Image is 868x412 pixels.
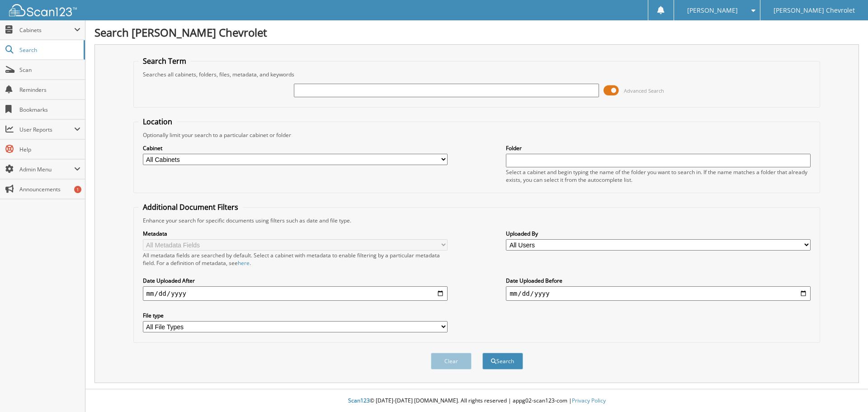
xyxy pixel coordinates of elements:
[774,8,855,13] span: [PERSON_NAME] Chevrolet
[19,46,79,54] span: Search
[19,146,80,153] span: Help
[687,8,738,13] span: [PERSON_NAME]
[143,286,448,301] input: start
[572,397,606,404] a: Privacy Policy
[19,166,74,173] span: Admin Menu
[19,106,80,114] span: Bookmarks
[506,144,811,152] label: Folder
[138,56,191,66] legend: Search Term
[9,4,77,16] img: scan123-logo-white.svg
[19,185,80,193] span: Announcements
[431,353,472,369] button: Clear
[19,126,74,133] span: User Reports
[74,186,81,193] div: 1
[506,277,811,284] label: Date Uploaded Before
[138,71,816,78] div: Searches all cabinets, folders, files, metadata, and keywords
[138,202,243,212] legend: Additional Document Filters
[19,26,74,34] span: Cabinets
[506,168,811,184] div: Select a cabinet and begin typing the name of the folder you want to search in. If the name match...
[482,353,523,369] button: Search
[138,131,816,139] div: Optionally limit your search to a particular cabinet or folder
[348,397,370,404] span: Scan123
[143,144,448,152] label: Cabinet
[94,25,859,40] h1: Search [PERSON_NAME] Chevrolet
[138,217,816,224] div: Enhance your search for specific documents using filters such as date and file type.
[143,251,448,267] div: All metadata fields are searched by default. Select a cabinet with metadata to enable filtering b...
[143,230,448,237] label: Metadata
[506,286,811,301] input: end
[19,86,80,94] span: Reminders
[85,390,868,412] div: © [DATE]-[DATE] [DOMAIN_NAME]. All rights reserved | appg02-scan123-com |
[19,66,80,74] span: Scan
[238,259,250,267] a: here
[138,117,177,127] legend: Location
[506,230,811,237] label: Uploaded By
[143,312,448,319] label: File type
[624,87,664,94] span: Advanced Search
[143,277,448,284] label: Date Uploaded After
